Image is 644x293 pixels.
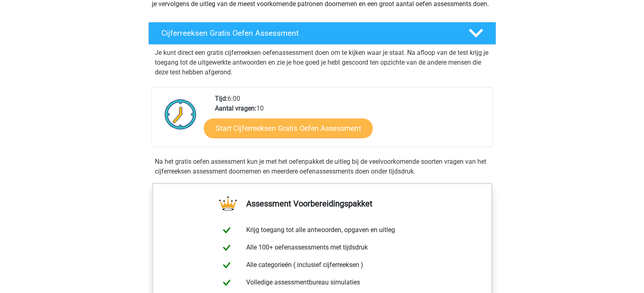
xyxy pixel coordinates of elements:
b: Aantal vragen: [215,104,256,112]
div: Na het gratis oefen assessment kun je met het oefenpakket de uitleg bij de veelvoorkomende soorte... [152,157,493,176]
a: Cijferreeksen Gratis Oefen Assessment [145,22,499,45]
div: 6:00 10 [209,94,492,147]
p: Je kunt direct een gratis cijferreeksen oefenassessment doen om te kijken waar je staat. Na afloo... [155,48,490,77]
h4: Cijferreeksen Gratis Oefen Assessment [161,28,455,38]
img: Klok [160,94,201,135]
a: Start Cijferreeksen Gratis Oefen Assessment [204,118,373,138]
b: Tijd: [215,95,228,102]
